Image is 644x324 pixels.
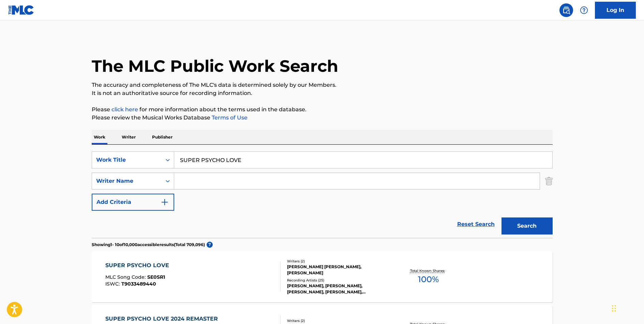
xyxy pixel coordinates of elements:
[501,217,553,234] button: Search
[418,273,439,286] span: 100 %
[454,217,498,232] a: Reset Search
[287,283,390,295] div: [PERSON_NAME], [PERSON_NAME], [PERSON_NAME], [PERSON_NAME], [PERSON_NAME]
[92,151,553,238] form: Search Form
[92,130,107,144] p: Work
[92,251,553,302] a: SUPER PSYCHO LOVEMLC Song Code:SE0SR1ISWC:T9033489440Writers (2)[PERSON_NAME] [PERSON_NAME], [PER...
[287,318,390,323] div: Writers ( 2 )
[8,5,34,15] img: MLC Logo
[610,291,644,324] iframe: Chat Widget
[92,81,553,89] p: The accuracy and completeness of The MLC's data is determined solely by our Members.
[105,274,147,280] span: MLC Song Code :
[562,6,570,14] img: search
[287,259,390,264] div: Writers ( 2 )
[92,242,205,248] p: Showing 1 - 10 of 10,000 accessible results (Total 709,096 )
[92,114,553,122] p: Please review the Musical Works Database
[92,106,553,114] p: Please for more information about the terms used in the database.
[111,106,138,113] a: click here
[105,261,173,270] div: SUPER PSYCHO LOVE
[92,89,553,97] p: It is not an authoritative source for recording information.
[577,3,591,17] div: Help
[287,264,390,276] div: [PERSON_NAME] [PERSON_NAME], [PERSON_NAME]
[612,298,616,319] div: Drag
[96,177,158,185] div: Writer Name
[121,281,156,287] span: T9033489440
[559,3,573,17] a: Public Search
[120,130,138,144] p: Writer
[287,278,390,283] div: Recording Artists ( 25 )
[580,6,588,14] img: help
[161,198,169,206] img: 9d2ae6d4665cec9f34b9.svg
[595,2,636,19] a: Log In
[92,194,174,211] button: Add Criteria
[410,268,447,273] p: Total Known Shares:
[150,130,175,144] p: Publisher
[207,242,213,248] span: ?
[210,114,248,121] a: Terms of Use
[92,56,338,76] h1: The MLC Public Work Search
[105,315,221,323] div: SUPER PSYCHO LOVE 2024 REMASTER
[147,274,165,280] span: SE0SR1
[96,156,158,164] div: Work Title
[545,173,553,190] img: Delete Criterion
[105,281,121,287] span: ISWC :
